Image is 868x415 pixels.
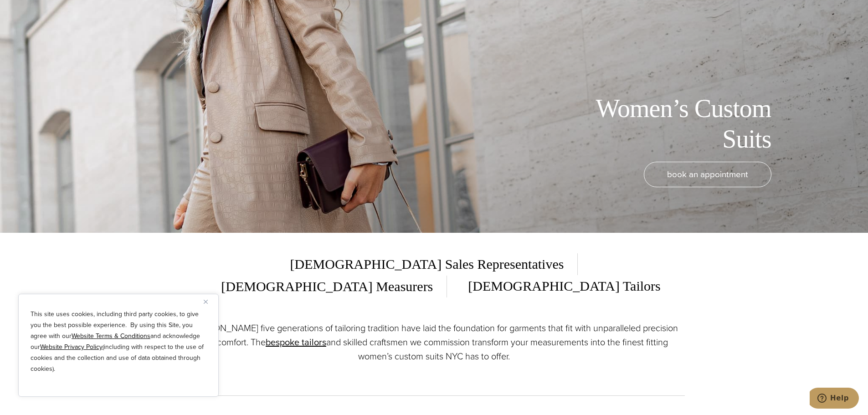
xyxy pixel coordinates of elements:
button: Close [204,296,215,307]
span: book an appointment [667,168,748,181]
a: Website Privacy Policy [40,342,103,352]
iframe: Opens a widget where you can chat to one of our agents [810,388,859,410]
a: bespoke tailors [266,335,326,349]
p: This site uses cookies, including third party cookies, to give you the best possible experience. ... [31,309,206,374]
h1: Women’s Custom Suits [566,93,771,154]
p: [PERSON_NAME] five generations of tailoring tradition have laid the foundation for garments that ... [184,321,685,364]
span: [DEMOGRAPHIC_DATA] Tailors [454,275,660,297]
a: book an appointment [644,162,771,187]
a: Website Terms & Conditions [72,331,150,341]
span: [DEMOGRAPHIC_DATA] Sales Representatives [290,253,578,275]
span: [DEMOGRAPHIC_DATA] Measurers [207,276,447,297]
img: Close [204,300,208,304]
